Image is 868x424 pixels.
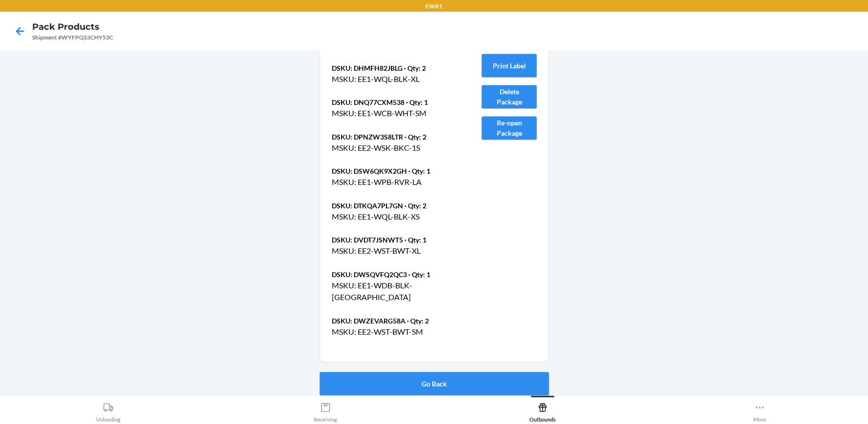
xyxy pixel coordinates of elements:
[482,54,536,77] button: Print Label
[332,235,459,245] p: DSKU: DVDT7JSNWT5 · Qty: 1
[332,325,459,337] p: MSKU: EE2-WST-BWT-SM
[32,20,113,33] h4: Pack Products
[314,398,337,423] div: Receiving
[332,269,459,280] p: DSKU: DWSQVFQ2QC3 · Qty: 1
[332,166,459,176] p: DSKU: DSW6QK9X2GH · Qty: 1
[332,211,459,222] p: MSKU: EE1-WQL-BLK-XS
[332,63,459,73] p: DSKU: DHMFH82JBLG · Qty: 2
[332,73,459,85] p: MSKU: EE1-WQL-BLK-XL
[332,132,459,142] p: DSKU: DPNZW3S8LTR · Qty: 2
[332,315,459,325] p: DSKU: DWZEVARG58A · Qty: 2
[434,396,651,423] button: Outbounds
[332,142,459,154] p: MSKU: EE2-WSK-BKC-1S
[425,2,443,11] p: EWR1
[320,372,549,395] button: Go Back
[96,398,121,423] div: Unloading
[332,176,459,188] p: MSKU: EE1-WPB-RVR-LA
[217,396,434,423] button: Receiving
[332,201,459,211] p: DSKU: DTKQA7PL7GN · Qty: 2
[332,245,459,257] p: MSKU: EE2-WST-BWT-XL
[753,398,766,423] div: More
[332,107,459,119] p: MSKU: EE1-WCB-WHT-SM
[482,85,536,108] button: Delete Package
[332,97,459,107] p: DSKU: DNQ77CXM538 · Qty: 1
[32,33,113,42] div: Shipment #WYFPQS3CHY53C
[332,280,459,303] p: MSKU: EE1-WDB-BLK-[GEOGRAPHIC_DATA]
[482,116,536,140] button: Re-open Package
[651,396,868,423] button: More
[529,398,556,423] div: Outbounds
